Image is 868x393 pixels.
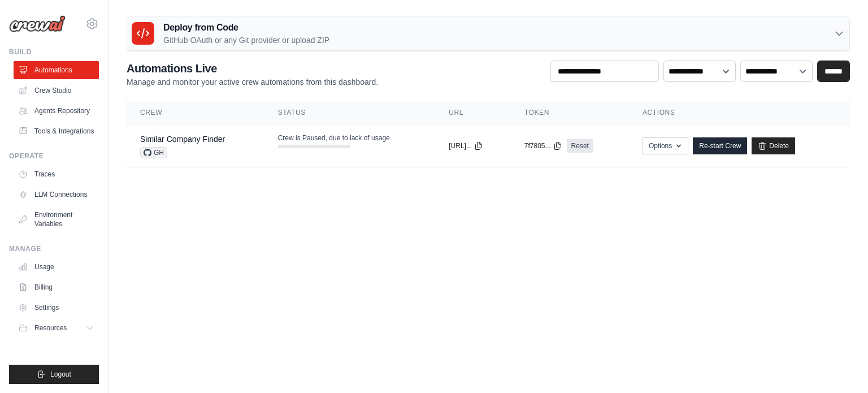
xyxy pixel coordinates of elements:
a: Automations [14,61,99,79]
p: GitHub OAuth or any Git provider or upload ZIP [163,34,329,46]
a: Crew Studio [14,81,99,100]
a: LLM Connections [14,185,99,204]
span: Resources [34,323,67,332]
div: Build [9,47,99,57]
div: Operate [9,152,99,161]
a: Agents Repository [14,102,99,120]
th: Actions [629,101,850,124]
a: Delete [752,137,795,154]
a: Traces [14,165,99,183]
h2: Automations Live [127,61,378,76]
div: Manage [9,244,99,253]
span: Crew is Paused, due to lack of usage [278,133,390,142]
a: Similar Company Finder [140,135,225,144]
a: Settings [14,299,99,317]
button: 7f7805... [524,141,562,150]
button: Resources [14,319,99,337]
th: Crew [127,101,264,124]
button: Logout [9,365,99,384]
img: Logo [9,15,66,32]
th: Token [511,101,629,124]
h3: Deploy from Code [163,21,329,34]
p: Manage and monitor your active crew automations from this dashboard. [127,76,378,88]
a: Tools & Integrations [14,122,99,140]
span: Logout [50,370,71,379]
a: Reset [567,139,593,153]
a: Usage [14,258,99,276]
a: Billing [14,278,99,296]
span: GH [140,147,167,158]
a: Re-start Crew [693,137,747,154]
th: URL [435,101,511,124]
button: Options [643,137,688,154]
a: Environment Variables [14,206,99,233]
th: Status [264,101,436,124]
